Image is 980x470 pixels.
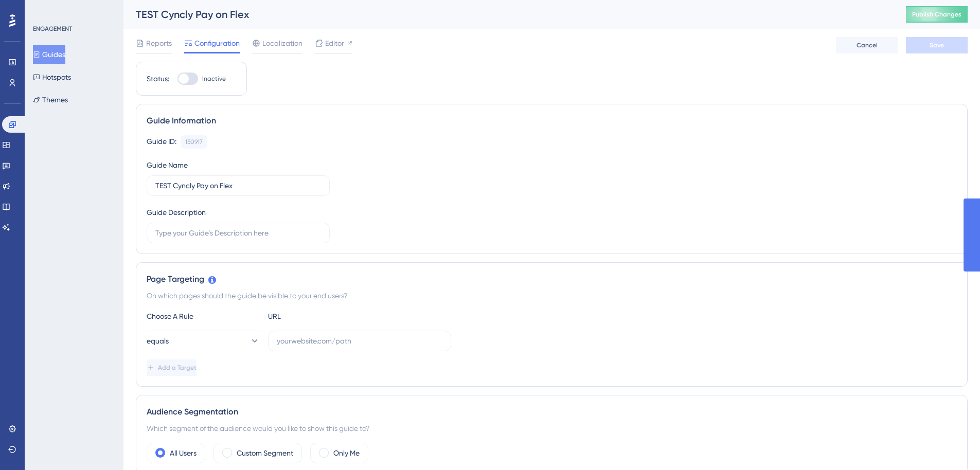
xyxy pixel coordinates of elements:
span: equals [147,335,169,347]
div: Status: [147,73,169,85]
label: Custom Segment [237,447,293,459]
div: Guide Description [147,206,206,219]
span: Save [930,41,944,49]
button: equals [147,331,260,351]
button: Themes [33,91,68,109]
div: Guide Name [147,159,188,171]
button: Cancel [836,37,898,53]
span: Add a Target [158,364,197,372]
div: Audience Segmentation [147,406,957,418]
div: TEST Cyncly Pay on Flex [136,7,880,22]
span: Configuration [194,37,240,49]
span: Inactive [202,75,226,83]
label: All Users [170,447,197,459]
button: Publish Changes [906,6,968,23]
button: Hotspots [33,68,71,86]
button: Guides [33,45,65,64]
input: yourwebsite.com/path [277,335,442,347]
label: Only Me [333,447,360,459]
div: Choose A Rule [147,310,260,322]
input: Type your Guide’s Description here [155,227,321,239]
div: ENGAGEMENT [33,25,72,33]
div: On which pages should the guide be visible to your end users? [147,290,957,302]
span: Localization [262,37,302,49]
div: Guide ID: [147,135,176,149]
div: Page Targeting [147,273,957,285]
span: Cancel [857,41,878,49]
span: Reports [146,37,172,49]
button: Save [906,37,968,53]
div: Guide Information [147,115,957,127]
button: Add a Target [147,359,197,376]
div: 150917 [185,138,203,146]
iframe: UserGuiding AI Assistant Launcher [937,429,968,460]
span: Editor [325,37,344,49]
div: Which segment of the audience would you like to show this guide to? [147,422,957,435]
div: URL [268,310,381,322]
span: Publish Changes [912,10,961,19]
input: Type your Guide’s Name here [155,180,321,191]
